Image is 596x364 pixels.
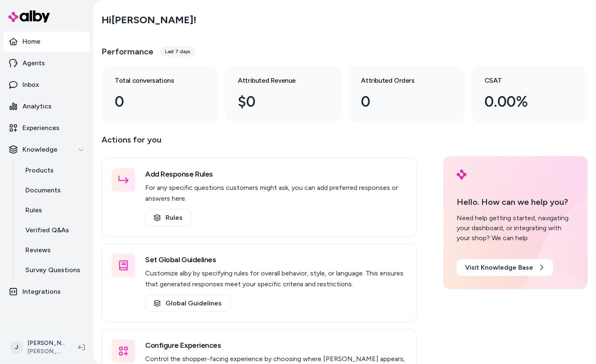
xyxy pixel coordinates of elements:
h3: Performance [101,46,153,57]
h2: Hi [PERSON_NAME] ! [101,14,196,26]
p: Documents [25,185,61,195]
a: Attributed Revenue $0 [225,66,341,123]
img: alby Logo [457,170,467,180]
a: Products [17,160,90,180]
p: Customize alby by specifying rules for overall behavior, style, or language. This ensures that ge... [145,268,406,290]
p: Actions for you [101,133,417,153]
p: Products [25,165,54,175]
p: Inbox [22,80,39,90]
p: Reviews [25,245,51,255]
a: Experiences [3,118,90,138]
p: Experiences [22,123,59,133]
p: Home [22,37,40,47]
div: $0 [238,91,314,113]
p: Knowledge [22,145,57,155]
a: Survey Questions [17,260,90,280]
a: Total conversations 0 [101,66,218,123]
div: 0 [115,91,191,113]
button: J[PERSON_NAME][PERSON_NAME] [5,334,72,361]
a: Inbox [3,75,90,95]
a: Global Guidelines [145,295,230,312]
h3: CSAT [485,76,561,86]
h3: Configure Experiences [145,339,406,351]
a: Home [3,32,90,52]
p: Analytics [22,101,52,111]
a: Documents [17,180,90,200]
h3: Set Global Guidelines [145,254,406,266]
div: Last 7 days [160,47,195,57]
div: 0 [361,91,438,113]
a: Verified Q&As [17,220,90,240]
a: Attributed Orders 0 [348,66,465,123]
button: Knowledge [3,140,90,160]
a: Analytics [3,96,90,116]
h3: Attributed Revenue [238,76,314,86]
p: [PERSON_NAME] [27,339,65,347]
img: alby Logo [8,10,50,22]
p: Verified Q&As [25,225,69,235]
p: Agents [22,58,45,68]
div: 0.00% [485,91,561,113]
a: Agents [3,53,90,73]
span: J [10,341,23,354]
div: Need help getting started, navigating your dashboard, or integrating with your shop? We can help. [457,213,574,243]
p: Survey Questions [25,265,80,275]
h3: Total conversations [115,76,191,86]
span: [PERSON_NAME] [27,347,65,356]
h3: Attributed Orders [361,76,438,86]
a: Rules [145,209,191,226]
p: Rules [25,205,42,215]
a: Integrations [3,282,90,302]
a: Visit Knowledge Base [457,259,553,276]
p: Integrations [22,287,61,297]
a: Rules [17,200,90,220]
p: For any specific questions customers might ask, you can add preferred responses or answers here. [145,182,406,204]
a: CSAT 0.00% [471,66,588,123]
a: Reviews [17,240,90,260]
h3: Add Response Rules [145,168,406,180]
p: Hello. How can we help you? [457,196,574,208]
